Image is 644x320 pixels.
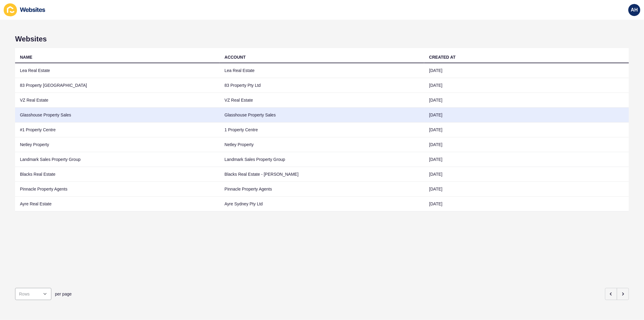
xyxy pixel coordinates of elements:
[15,35,629,43] h1: Websites
[225,54,246,60] div: ACCOUNT
[424,197,629,211] td: [DATE]
[220,167,425,182] td: Blacks Real Estate - [PERSON_NAME]
[424,93,629,108] td: [DATE]
[15,63,220,78] td: Lea Real Estate
[55,291,72,297] span: per page
[220,137,425,152] td: Netley Property
[220,152,425,167] td: Landmark Sales Property Group
[15,197,220,211] td: Ayre Real Estate
[220,182,425,197] td: Pinnacle Property Agents
[424,137,629,152] td: [DATE]
[220,122,425,137] td: 1 Property Centre
[424,78,629,93] td: [DATE]
[424,122,629,137] td: [DATE]
[220,63,425,78] td: Lea Real Estate
[15,152,220,167] td: Landmark Sales Property Group
[424,167,629,182] td: [DATE]
[20,54,32,60] div: NAME
[15,182,220,197] td: Pinnacle Property Agents
[220,78,425,93] td: 83 Property Pty Ltd
[15,288,51,300] div: open menu
[631,7,638,13] span: AH
[424,152,629,167] td: [DATE]
[220,197,425,211] td: Ayre Sydney Pty Ltd
[424,63,629,78] td: [DATE]
[220,93,425,108] td: VZ Real Estate
[15,167,220,182] td: Blacks Real Estate
[15,78,220,93] td: 83 Property [GEOGRAPHIC_DATA]
[15,108,220,122] td: Glasshouse Property Sales
[220,108,425,122] td: Glasshouse Property Sales
[424,108,629,122] td: [DATE]
[15,137,220,152] td: Netley Property
[424,182,629,197] td: [DATE]
[15,93,220,108] td: VZ Real Estate
[429,54,456,60] div: CREATED AT
[15,122,220,137] td: #1 Property Centre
